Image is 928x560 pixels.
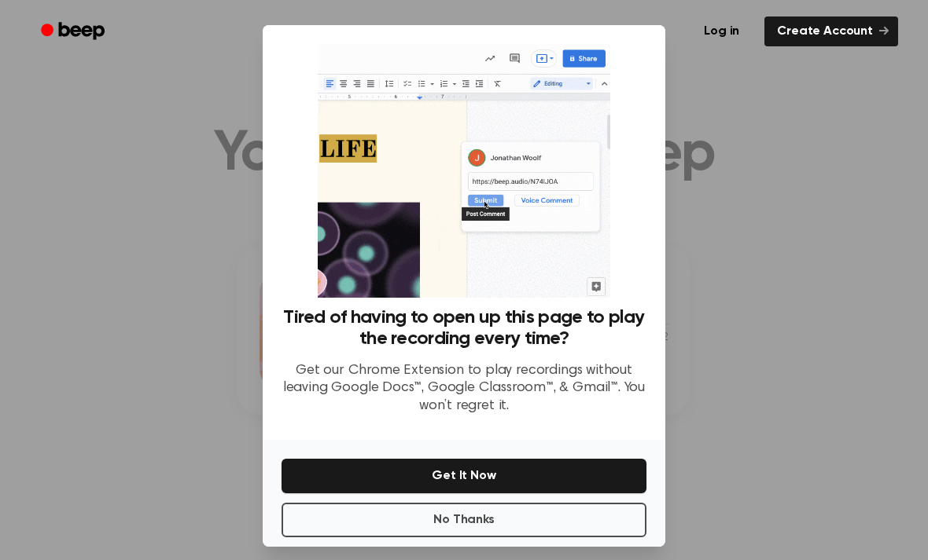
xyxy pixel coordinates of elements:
a: Beep [30,16,119,47]
p: Get our Chrome Extension to play recordings without leaving Google Docs™, Google Classroom™, & Gm... [282,362,646,415]
button: No Thanks [282,503,646,537]
button: Get It Now [282,459,646,493]
h3: Tired of having to open up this page to play the recording every time? [282,307,646,350]
img: Beep extension in action [318,44,609,298]
a: Log in [688,13,755,49]
a: Create Account [764,16,898,46]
